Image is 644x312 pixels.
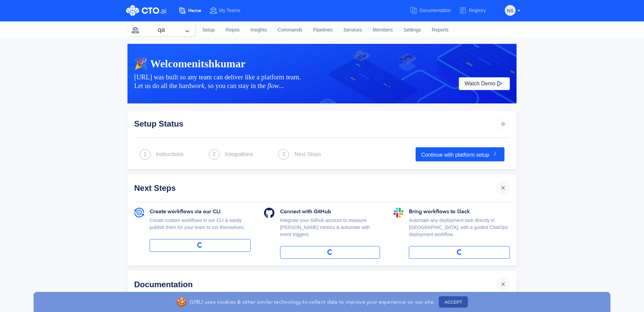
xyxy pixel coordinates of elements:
[500,184,506,191] img: cross.svg
[459,77,510,90] button: Watch Demo
[191,82,204,89] i: work
[245,21,272,39] a: Insights
[150,208,221,216] span: Create workflows via our CLI
[209,149,220,160] img: next_step.svg
[278,149,289,160] img: next_step.svg
[156,150,183,158] div: Instructions
[176,296,187,309] span: 🍪
[500,281,506,288] img: cross.svg
[178,4,209,17] a: Home
[496,117,510,130] img: arrow_icon_default.svg
[367,21,398,39] a: Members
[409,217,510,246] div: Automate any deployment task directly in [GEOGRAPHIC_DATA], with a guided ChatOps deployment work...
[495,80,503,88] img: play-white.svg
[225,150,253,158] div: Integrations
[439,296,468,308] button: ACCEPT
[128,24,195,36] button: qa
[280,208,380,217] div: Connect with GitHub
[308,21,338,39] a: Pipelines
[294,150,321,158] div: Next Steps
[338,21,367,39] a: Services
[134,278,496,291] div: Documentation
[267,82,279,89] i: flow
[134,181,496,194] div: Next Steps
[280,217,380,246] div: Integrate your Github account to measure [PERSON_NAME] metrics & automate with event triggers.
[220,21,245,39] a: Repos
[272,21,308,39] a: Commands
[459,4,494,17] a: Registry
[197,21,220,39] a: Setup
[469,8,486,13] span: Registry
[134,117,496,130] div: Setup Status
[507,5,513,16] span: NS
[419,8,451,13] span: Documentation
[134,57,510,70] div: 🎉 Welcome nitshkumar
[416,147,504,161] a: Continue with platform setup
[209,4,249,17] a: My Teams
[150,217,251,239] div: Create custom workflows in our CLI & easily publish them for your team to run themselves.
[505,5,516,16] button: NS
[188,7,201,14] span: Home
[426,21,454,39] a: Reports
[140,149,151,160] img: next_step.svg
[134,73,458,90] div: [URL] was built so any team can deliver like a platform team. Let us do all the hard , so you can...
[398,21,426,39] a: Settings
[126,5,166,16] img: CTO.ai Logo
[409,208,510,217] div: Bring workflows to Slack
[219,8,240,13] span: My Teams
[410,4,459,17] a: Documentation
[190,299,435,305] p: [URL] uses cookies & other similar technology to collect data to improve your experience on our s...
